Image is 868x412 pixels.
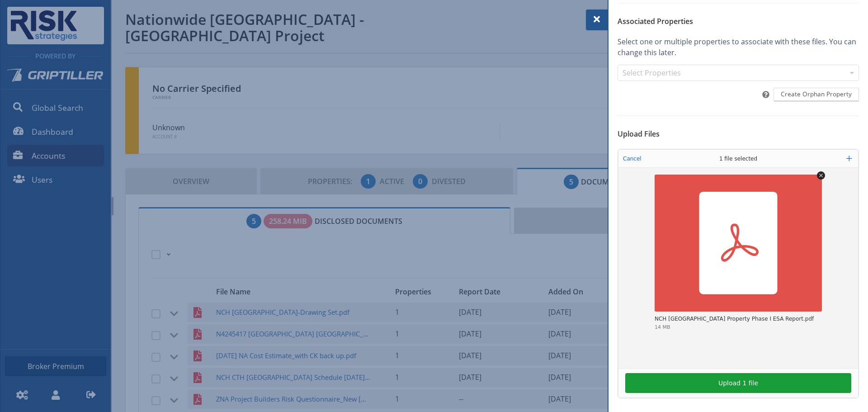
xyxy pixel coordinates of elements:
[618,149,859,398] div: Uppy Dashboard
[618,36,859,58] p: Select one or multiple properties to associate with these files. You can change this later.
[700,150,777,168] div: 1 file selected
[655,325,670,330] div: 14 MB
[781,90,852,99] span: Create Orphan Property
[774,88,859,102] button: Create Orphan Property
[817,171,825,181] button: Remove file
[625,373,851,393] button: Upload 1 file
[655,316,814,323] div: NCH New Albany Property Phase I ESA Report.pdf
[618,130,859,138] h6: Upload Files
[843,152,856,165] button: Add more files
[620,153,644,165] button: Cancel
[618,17,859,25] h6: Associated Properties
